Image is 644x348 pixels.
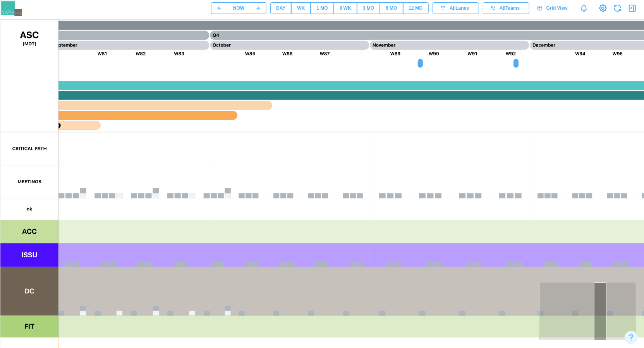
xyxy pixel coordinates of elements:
[291,2,311,14] button: WK
[409,5,423,12] div: 12 MO
[627,3,638,14] button: Open Drawer
[228,2,250,14] button: NOW
[577,2,591,15] a: Notifications
[311,2,333,14] button: 1 MO
[233,5,244,12] div: NOW
[450,3,469,14] span: All Lanes
[500,3,520,14] span: All Teams
[433,2,479,14] button: AllLanes
[533,2,574,14] a: Grid View
[380,2,403,14] button: 6 MO
[403,2,429,14] button: 12 MO
[598,3,608,14] a: View Project
[316,5,328,12] div: 1 MO
[276,5,285,12] div: DAY
[357,2,380,14] button: 3 MO
[612,3,623,14] button: Refresh Grid
[334,2,357,14] button: 8 WK
[483,2,529,14] button: AllTeams
[546,3,568,14] span: Grid View
[386,5,397,12] div: 6 MO
[270,2,291,14] button: DAY
[297,5,305,12] div: WK
[340,5,351,12] div: 8 WK
[363,5,374,12] div: 3 MO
